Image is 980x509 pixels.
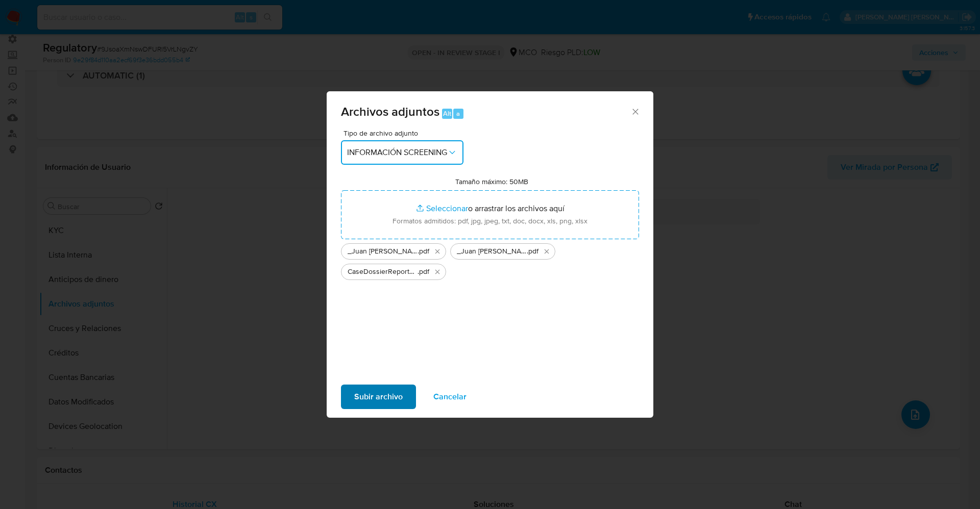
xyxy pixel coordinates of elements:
span: _Juan [PERSON_NAME] Calvache_ lavado de dinero - Buscar con Google [348,246,418,257]
span: CaseDossierReport_5jb8awq6trkw1k00amr9tirc2 [348,267,418,277]
span: _Juan [PERSON_NAME] Calvache_ - Buscar con Google [457,246,527,257]
span: .pdf [527,246,538,257]
button: Cancelar [420,385,480,409]
label: Tamaño máximo: 50MB [455,177,528,186]
span: .pdf [418,246,429,257]
button: Eliminar _Juan Camilo Casañas Calvache_ - Buscar con Google.pdf [541,245,553,258]
span: Subir archivo [354,386,403,408]
button: Eliminar _Juan Camilo Casañas Calvache_ lavado de dinero - Buscar con Google.pdf [431,245,444,258]
span: Cancelar [433,386,467,408]
button: Cerrar [630,107,640,116]
button: INFORMACIÓN SCREENING [341,140,463,165]
span: Alt [443,109,451,118]
span: .pdf [418,267,429,277]
span: Tipo de archivo adjunto [344,130,466,137]
button: Subir archivo [341,385,416,409]
ul: Archivos seleccionados [341,239,639,280]
span: Archivos adjuntos [341,103,439,120]
span: INFORMACIÓN SCREENING [347,147,447,158]
button: Eliminar CaseDossierReport_5jb8awq6trkw1k00amr9tirc2.pdf [431,266,444,278]
span: a [456,109,460,118]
